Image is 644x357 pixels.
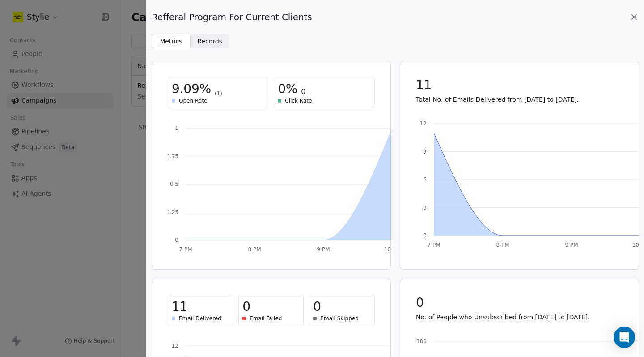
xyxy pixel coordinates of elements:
[614,327,635,348] div: Open Intercom Messenger
[423,205,427,211] tspan: 3
[285,97,312,104] span: Click Rate
[317,246,330,253] tspan: 9 PM
[166,209,178,215] tspan: 0.25
[278,81,297,97] span: 0%
[152,11,312,23] span: Refferal Program For Current Clients
[175,237,178,243] tspan: 0
[423,149,427,155] tspan: 9
[172,299,187,315] span: 11
[278,81,370,97] div: 0
[250,315,282,322] span: Email Failed
[419,120,426,127] tspan: 12
[423,176,427,183] tspan: 6
[172,343,178,349] tspan: 12
[197,37,222,46] span: Records
[179,246,192,253] tspan: 7 PM
[179,315,221,322] span: Email Delivered
[384,246,401,253] tspan: 10 PM
[172,81,211,97] span: 9.09%
[565,242,578,248] tspan: 9 PM
[427,242,440,248] tspan: 7 PM
[320,315,359,322] span: Email Skipped
[416,338,427,344] tspan: 100
[166,153,178,159] tspan: 0.75
[179,97,208,104] span: Open Rate
[215,90,222,97] span: (1)
[313,299,321,315] span: 0
[416,313,623,322] p: No. of People who Unsubscribed from [DATE] to [DATE].
[170,181,178,187] tspan: 0.5
[242,299,250,315] span: 0
[416,295,424,311] span: 0
[496,242,509,248] tspan: 8 PM
[423,232,427,239] tspan: 0
[416,95,623,104] p: Total No. of Emails Delivered from [DATE] to [DATE].
[416,77,432,93] span: 11
[175,125,178,131] tspan: 1
[248,246,261,253] tspan: 8 PM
